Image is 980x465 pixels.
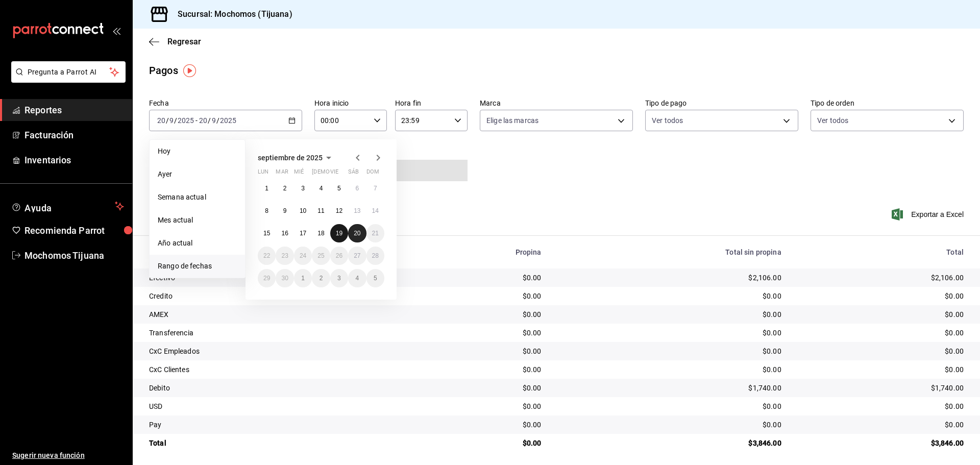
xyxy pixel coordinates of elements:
label: Tipo de orden [811,100,964,107]
button: 24 de septiembre de 2025 [294,247,312,265]
abbr: 21 de septiembre de 2025 [372,230,379,237]
abbr: jueves [312,168,372,179]
input: -- [157,116,166,125]
abbr: sábado [348,168,359,179]
button: 21 de septiembre de 2025 [366,224,384,242]
div: $0.00 [558,346,781,356]
abbr: 8 de septiembre de 2025 [265,207,268,214]
div: $0.00 [558,401,781,411]
button: 3 de octubre de 2025 [330,269,348,287]
button: 5 de septiembre de 2025 [330,179,348,198]
span: Año actual [158,238,237,249]
h3: Sucursal: Mochomos (Tijuana) [169,8,292,20]
label: Fecha [149,100,302,107]
span: / [166,116,169,125]
button: 3 de septiembre de 2025 [294,179,312,198]
div: $0.00 [417,383,542,393]
button: 13 de septiembre de 2025 [348,202,366,220]
div: CxC Empleados [149,346,401,356]
div: Pay [149,420,401,430]
div: $3,846.00 [558,438,781,448]
abbr: 2 de octubre de 2025 [320,275,323,282]
span: Reportes [24,103,124,117]
abbr: 5 de octubre de 2025 [374,275,377,282]
div: $0.00 [798,328,964,338]
button: 16 de septiembre de 2025 [276,224,293,242]
label: Marca [480,100,633,107]
span: Mes actual [158,215,237,226]
div: $0.00 [798,401,964,411]
span: Inventarios [24,153,124,167]
div: $0.00 [558,420,781,430]
button: 30 de septiembre de 2025 [276,269,293,287]
span: / [208,116,211,125]
button: 18 de septiembre de 2025 [312,224,330,242]
button: Regresar [149,37,201,46]
div: AMEX [149,309,401,320]
div: $0.00 [417,346,542,356]
button: open_drawer_menu [112,27,120,35]
abbr: 18 de septiembre de 2025 [317,230,324,237]
img: Tooltip marker [183,64,196,77]
button: 29 de septiembre de 2025 [258,269,276,287]
button: 4 de octubre de 2025 [348,269,366,287]
div: $0.00 [417,309,542,320]
abbr: domingo [366,168,379,179]
abbr: 12 de septiembre de 2025 [336,207,342,214]
div: $0.00 [798,420,964,430]
abbr: 3 de septiembre de 2025 [301,185,305,192]
abbr: 5 de septiembre de 2025 [337,185,341,192]
abbr: 7 de septiembre de 2025 [374,185,377,192]
span: Hoy [158,146,237,157]
button: Exportar a Excel [894,208,964,221]
input: ---- [219,116,237,125]
button: 6 de septiembre de 2025 [348,179,366,198]
button: 15 de septiembre de 2025 [258,224,276,242]
abbr: 13 de septiembre de 2025 [354,207,360,214]
div: Total [798,248,964,256]
span: / [174,116,177,125]
abbr: viernes [330,168,338,179]
button: 2 de octubre de 2025 [312,269,330,287]
button: 5 de octubre de 2025 [366,269,384,287]
div: $0.00 [417,364,542,375]
span: Ver todos [817,115,848,126]
div: Pagos [149,63,178,78]
div: $0.00 [798,346,964,356]
span: - [195,116,198,125]
button: 14 de septiembre de 2025 [366,202,384,220]
div: $0.00 [798,309,964,320]
div: $0.00 [558,328,781,338]
a: Pregunta a Parrot AI [7,74,126,85]
div: $1,740.00 [798,383,964,393]
button: 23 de septiembre de 2025 [276,247,293,265]
div: $0.00 [417,438,542,448]
button: 17 de septiembre de 2025 [294,224,312,242]
button: Pregunta a Parrot AI [11,61,126,83]
abbr: 17 de septiembre de 2025 [300,230,306,237]
button: 28 de septiembre de 2025 [366,247,384,265]
button: 2 de septiembre de 2025 [276,179,293,198]
abbr: 9 de septiembre de 2025 [283,207,287,214]
div: $0.00 [558,364,781,375]
abbr: 24 de septiembre de 2025 [300,252,306,259]
abbr: 22 de septiembre de 2025 [263,252,270,259]
button: 9 de septiembre de 2025 [276,202,293,220]
div: USD [149,401,401,411]
div: $0.00 [417,328,542,338]
span: / [216,116,219,125]
span: Semana actual [158,192,237,203]
button: 1 de octubre de 2025 [294,269,312,287]
span: septiembre de 2025 [258,154,323,162]
input: -- [199,116,208,125]
button: 12 de septiembre de 2025 [330,202,348,220]
abbr: 27 de septiembre de 2025 [354,252,360,259]
div: Propina [417,248,542,256]
abbr: 11 de septiembre de 2025 [317,207,324,214]
abbr: 4 de octubre de 2025 [355,275,359,282]
span: Ayuda [24,200,111,212]
div: CxC Clientes [149,364,401,375]
button: 26 de septiembre de 2025 [330,247,348,265]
